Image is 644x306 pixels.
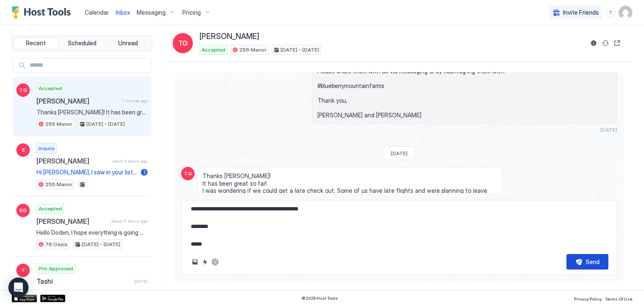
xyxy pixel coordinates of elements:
span: TG [184,170,192,177]
button: Unread [106,37,150,49]
span: [DATE] [134,279,148,284]
button: Scheduled [60,37,104,49]
button: Upload image [190,257,200,267]
span: [PERSON_NAME] [36,97,119,105]
button: Recent [14,37,58,49]
span: E [22,146,25,154]
span: Unread [118,39,138,47]
div: menu [605,8,615,18]
a: Privacy Policy [574,294,602,303]
span: Accepted [39,205,62,213]
span: Pricing [182,9,201,16]
span: T [21,267,25,274]
span: [DATE] [391,150,408,156]
button: Quick reply [200,257,210,267]
span: Hi! My friends booked the house that’s 1st picture is a bunch of black chairs. Is this close to t... [36,289,148,296]
span: DD [19,207,27,214]
button: ChatGPT Auto Reply [210,257,220,267]
span: Accepted [39,85,62,92]
a: Calendar [85,8,109,17]
a: Google Play Store [40,295,65,302]
span: Recent [26,39,46,47]
span: Thanks [PERSON_NAME]! It has been great so far! I was wondering if we could get a late check out.... [36,109,148,116]
span: [PERSON_NAME] [36,217,108,226]
div: Send [586,257,600,266]
span: [DATE] - [DATE] [280,46,319,54]
span: Pre-Approved [39,265,73,272]
button: Open reservation [612,38,622,48]
span: about 11 hours ago [111,218,148,224]
a: Inbox [116,8,130,17]
div: User profile [619,6,632,19]
span: 255 Manor [239,46,266,54]
span: 76 Oasis [45,241,68,248]
span: Thanks [PERSON_NAME]! It has been great so far! I was wondering if we could get a late check out.... [203,172,497,224]
span: Invite Friends [563,9,599,16]
span: Scheduled [68,39,96,47]
div: Open Intercom Messenger [8,277,29,298]
span: Calendar [85,9,109,16]
span: © 2025 Host Tools [301,296,338,301]
span: Privacy Policy [574,296,602,301]
a: Terms Of Use [605,294,632,303]
span: 1 [143,169,145,175]
button: Sync reservation [600,38,610,48]
span: [DATE] - [DATE] [82,241,120,248]
span: Inbox [116,9,130,16]
div: tab-group [12,35,152,51]
span: Terms Of Use [605,296,632,301]
a: App Store [12,295,37,302]
input: Input Field [26,58,151,73]
span: Hello Doden, I hope everything is going well with your stay. If there is anything you need, any p... [36,229,148,236]
span: TG [178,38,188,48]
span: 255 Manor [45,181,72,188]
span: TG [19,86,27,94]
span: 255 Manor [45,120,72,128]
span: 1 minute ago [123,98,148,104]
button: Send [566,254,608,270]
span: Messaging [137,9,166,16]
span: [PERSON_NAME] [200,32,259,41]
a: Host Tools Logo [12,6,75,19]
span: [DATE] - [DATE] [86,120,125,128]
span: about 6 hours ago [112,158,148,164]
span: Accepted [202,46,225,54]
span: Inquiry [39,145,55,152]
span: [DATE] [600,127,617,133]
span: [PERSON_NAME] [36,157,109,165]
span: Tashi [36,277,131,285]
span: Hi [PERSON_NAME], I saw in your listing that your property can be used for small weddings and I’m... [36,169,138,176]
button: Reservation information [589,38,599,48]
